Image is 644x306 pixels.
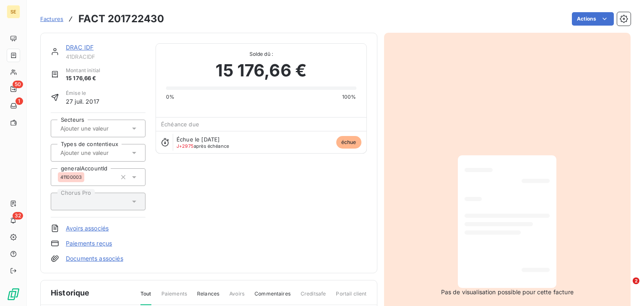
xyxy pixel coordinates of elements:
span: Commentaires [254,290,291,304]
span: Factures [40,16,63,22]
span: Échue le [DATE] [177,136,220,143]
span: Solde dû : [166,50,356,58]
div: SE [7,5,20,18]
span: Relances [197,290,219,304]
a: Paiements reçus [66,239,112,248]
span: après échéance [177,144,229,149]
span: 100% [342,93,356,101]
input: Ajouter une valeur [60,149,144,157]
span: J+2975 [177,143,194,149]
span: Tout [140,290,151,305]
h3: FACT 201722430 [78,11,164,26]
input: Ajouter une valeur [60,125,144,132]
button: Actions [572,12,614,26]
span: 15 176,66 € [216,58,306,83]
span: 0% [166,93,174,101]
span: 2 [633,277,639,284]
span: Montant initial [66,67,100,74]
a: Factures [40,15,63,23]
span: 50 [13,81,23,88]
span: Portail client [336,290,366,304]
span: Émise le [66,89,99,97]
span: Creditsafe [301,290,326,304]
span: échue [336,136,361,149]
img: Logo LeanPay [7,288,20,301]
a: Avoirs associés [66,224,109,233]
span: Pas de visualisation possible pour cette facture [441,288,574,296]
span: 32 [13,212,23,220]
span: 27 juil. 2017 [66,97,99,106]
span: Paiements [161,290,187,304]
span: 41DRACIDF [66,53,145,60]
span: 15 176,66 € [66,74,100,83]
span: Échéance due [161,121,199,128]
a: DRAC IDF [66,44,93,51]
a: Documents associés [66,254,123,263]
span: 41100003 [60,175,82,180]
span: Historique [51,287,90,298]
iframe: Intercom live chat [615,277,636,298]
span: 1 [16,97,23,105]
span: Avoirs [229,290,244,304]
